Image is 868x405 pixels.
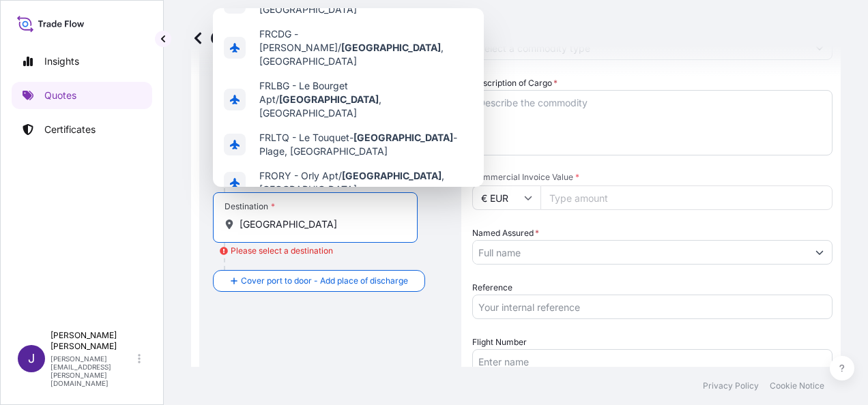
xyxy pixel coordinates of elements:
[50,330,135,352] p: [PERSON_NAME] [PERSON_NAME]
[220,244,333,258] div: Please select a destination
[28,352,35,365] span: J
[472,226,539,240] label: Named Assured
[540,185,833,210] input: Type amount
[44,123,96,136] p: Certificates
[225,201,275,212] div: Destination
[353,132,453,143] b: [GEOGRAPHIC_DATA]
[770,380,824,391] p: Cookie Notice
[240,217,401,231] input: Destination
[472,76,558,90] label: Description of Cargo
[50,355,135,387] p: [PERSON_NAME][EMAIL_ADDRESS][PERSON_NAME][DOMAIN_NAME]
[259,79,473,120] span: FRLBG - Le Bourget Apt/ , [GEOGRAPHIC_DATA]
[472,295,833,319] input: Your internal reference
[241,274,408,288] span: Cover port to door - Add place of discharge
[44,55,79,68] p: Insights
[259,131,473,158] span: FRLTQ - Le Touquet- -Plage, [GEOGRAPHIC_DATA]
[279,93,379,105] b: [GEOGRAPHIC_DATA]
[342,170,442,181] b: [GEOGRAPHIC_DATA]
[703,380,759,391] p: Privacy Policy
[259,169,473,196] span: FRORY - Orly Apt/ , [GEOGRAPHIC_DATA]
[44,89,76,102] p: Quotes
[472,281,512,295] label: Reference
[473,240,807,265] input: Full name
[213,8,484,187] div: Show suggestions
[472,335,527,349] label: Flight Number
[472,349,833,374] input: Enter name
[472,172,833,183] span: Commercial Invoice Value
[191,27,310,49] p: Get a Quote
[341,42,441,53] b: [GEOGRAPHIC_DATA]
[259,27,473,68] span: FRCDG - [PERSON_NAME]/ , [GEOGRAPHIC_DATA]
[807,240,832,265] button: Show suggestions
